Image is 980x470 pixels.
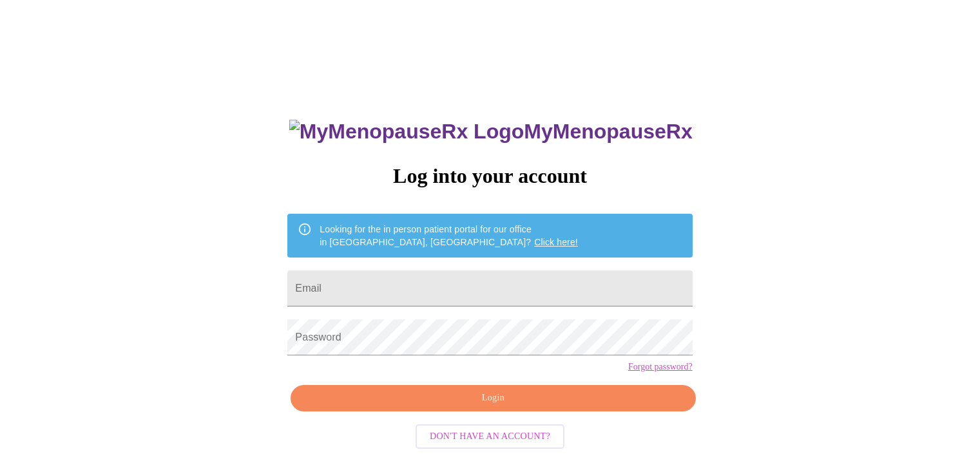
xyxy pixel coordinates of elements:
[416,424,564,449] button: Don't have an account?
[534,237,578,247] a: Click here!
[628,362,693,372] a: Forgot password?
[289,120,524,144] img: MyMenopauseRx Logo
[291,385,695,411] button: Login
[287,164,692,188] h3: Log into your account
[305,390,680,406] span: Login
[412,429,568,440] a: Don't have an account?
[320,218,578,254] div: Looking for the in person patient portal for our office in [GEOGRAPHIC_DATA], [GEOGRAPHIC_DATA]?
[289,120,693,144] h3: MyMenopauseRx
[430,429,550,445] span: Don't have an account?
